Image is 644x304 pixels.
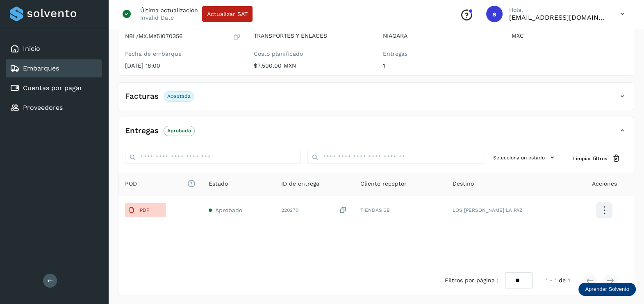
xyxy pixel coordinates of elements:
p: $7,500.00 MXN [254,62,369,69]
h4: Entregas [125,126,159,136]
a: Inicio [23,45,40,52]
p: [DATE] 18:00 [125,62,241,69]
p: Aprender Solvento [585,286,629,293]
span: Limpiar filtros [573,155,607,162]
span: ID de entrega [281,179,319,188]
p: MXC [512,32,627,39]
button: Actualizar SAT [202,6,253,22]
a: Proveedores [23,104,63,111]
label: Entregas [383,50,498,57]
span: Aprobado [215,207,242,213]
h4: Facturas [125,92,159,101]
p: Aprobado [167,128,191,134]
p: Hola, [509,7,608,14]
p: Última actualización [140,7,198,14]
p: NBL/MX.MX51070356 [125,33,183,40]
span: Cliente receptor [360,179,407,188]
span: Actualizar SAT [207,11,248,17]
a: Cuentas por pagar [23,84,82,92]
p: 1 [383,62,498,69]
p: PDF [140,207,149,213]
td: TIENDAS 3B [354,195,446,225]
a: Embarques [23,64,59,72]
span: POD [125,179,196,188]
button: PDF [125,203,166,217]
span: Destino [453,179,474,188]
div: Aprender Solvento [578,283,636,296]
div: Cuentas por pagar [6,79,102,97]
p: Invalid Date [140,14,174,21]
button: Limpiar filtros [567,151,627,166]
button: Selecciona un estado [490,151,560,164]
p: Aceptada [167,93,191,99]
p: NIAGARA [383,32,498,39]
p: smedina@niagarawater.com [509,14,608,21]
div: Embarques [6,59,102,77]
div: Inicio [6,40,102,58]
span: 1 - 1 de 1 [546,276,570,285]
span: Filtros por página : [445,276,498,285]
div: EntregasAprobado [118,124,634,144]
p: TRANSPORTES Y ENLACES [254,32,369,39]
span: Estado [209,179,228,188]
div: Proveedores [6,99,102,117]
div: 220270 [281,206,348,215]
label: Costo planificado [254,50,369,57]
div: FacturasAceptada [118,89,634,110]
span: Acciones [592,179,617,188]
td: LOS [PERSON_NAME] LA PAZ [446,195,575,225]
label: Fecha de embarque [125,50,241,57]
